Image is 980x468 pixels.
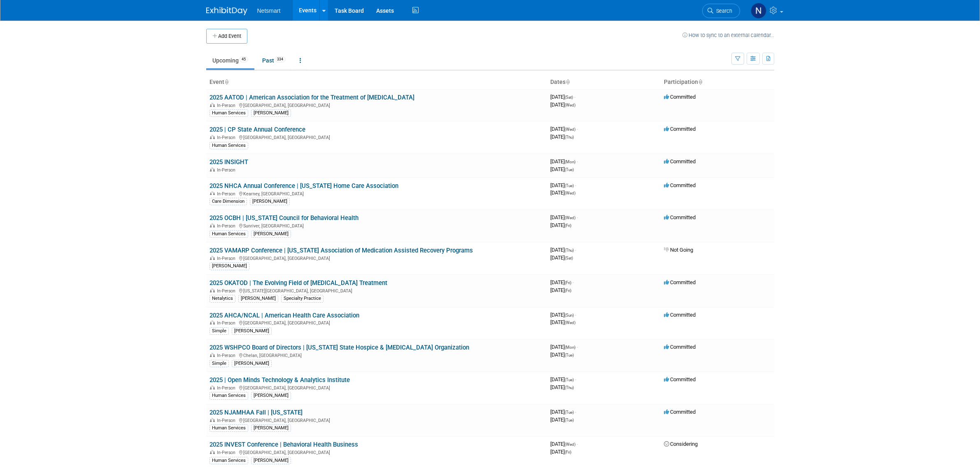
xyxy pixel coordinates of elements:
[702,4,740,18] a: Search
[565,95,573,100] span: (Sat)
[577,441,578,447] span: -
[550,247,576,253] span: [DATE]
[550,279,574,285] span: [DATE]
[217,320,238,326] span: In-Person
[565,256,573,260] span: (Sat)
[550,94,575,100] span: [DATE]
[210,392,248,399] div: Human Services
[565,248,574,253] span: (Thu)
[565,442,575,447] span: (Wed)
[698,79,702,85] a: Sort by Participation Type
[664,344,696,350] span: Committed
[206,53,254,68] a: Upcoming45
[210,198,247,205] div: Care Dimension
[565,418,574,422] span: (Tue)
[210,417,544,423] div: [GEOGRAPHIC_DATA], [GEOGRAPHIC_DATA]
[210,360,229,367] div: Simple
[550,102,575,108] span: [DATE]
[575,182,576,188] span: -
[565,288,571,293] span: (Fri)
[217,256,238,261] span: In-Person
[664,126,696,132] span: Committed
[210,255,544,261] div: [GEOGRAPHIC_DATA], [GEOGRAPHIC_DATA]
[577,126,578,132] span: -
[577,344,578,350] span: -
[210,279,387,287] a: 2025 OKATOD | The Evolving Field of [MEDICAL_DATA] Treatment
[210,288,215,292] img: In-Person Event
[217,450,238,455] span: In-Person
[210,94,414,101] a: 2025 AATOD | American Association for the Treatment of [MEDICAL_DATA]
[210,230,248,238] div: Human Services
[275,56,286,63] span: 334
[210,384,544,391] div: [GEOGRAPHIC_DATA], [GEOGRAPHIC_DATA]
[664,409,696,415] span: Committed
[682,32,774,38] a: How to sync to an external calendar...
[210,102,544,108] div: [GEOGRAPHIC_DATA], [GEOGRAPHIC_DATA]
[664,247,693,253] span: Not Going
[550,449,571,455] span: [DATE]
[217,103,238,108] span: In-Person
[210,409,303,416] a: 2025 NJAMHAA Fall | [US_STATE]
[565,353,574,357] span: (Tue)
[713,8,732,14] span: Search
[251,457,291,464] div: [PERSON_NAME]
[206,7,247,15] img: ExhibitDay
[575,247,576,253] span: -
[210,142,248,149] div: Human Services
[550,158,578,164] span: [DATE]
[210,385,215,389] img: In-Person Event
[664,376,696,382] span: Committed
[664,94,696,100] span: Committed
[210,126,305,133] a: 2025 | CP State Annual Conference
[565,378,574,382] span: (Tue)
[210,191,215,195] img: In-Person Event
[210,450,215,454] img: In-Person Event
[281,295,324,302] div: Specialty Practice
[550,384,574,390] span: [DATE]
[664,214,696,220] span: Committed
[664,182,696,188] span: Committed
[250,198,290,205] div: [PERSON_NAME]
[210,109,248,117] div: Human Services
[206,75,547,89] th: Event
[210,352,544,358] div: Chelan, [GEOGRAPHIC_DATA]
[210,158,248,166] a: 2025 INSIGHT
[251,109,291,117] div: [PERSON_NAME]
[565,127,575,132] span: (Wed)
[210,287,544,294] div: [US_STATE][GEOGRAPHIC_DATA], [GEOGRAPHIC_DATA]
[550,222,571,228] span: [DATE]
[210,134,544,140] div: [GEOGRAPHIC_DATA], [GEOGRAPHIC_DATA]
[565,183,574,188] span: (Tue)
[565,313,574,317] span: (Sun)
[217,353,238,358] span: In-Person
[565,410,574,415] span: (Tue)
[550,190,575,196] span: [DATE]
[232,360,272,367] div: [PERSON_NAME]
[550,166,574,172] span: [DATE]
[664,441,698,447] span: Considering
[251,392,291,399] div: [PERSON_NAME]
[210,214,358,222] a: 2025 OCBH | [US_STATE] Council for Behavioral Health
[575,376,576,382] span: -
[565,191,575,195] span: (Wed)
[217,167,238,173] span: In-Person
[550,417,574,423] span: [DATE]
[550,344,578,350] span: [DATE]
[565,450,571,454] span: (Fri)
[239,56,248,63] span: 45
[664,279,696,285] span: Committed
[206,29,247,44] button: Add Event
[565,167,574,172] span: (Tue)
[210,312,359,319] a: 2025 AHCA/NCAL | American Health Care Association
[210,327,229,335] div: Simple
[565,160,575,164] span: (Mon)
[566,79,570,85] a: Sort by Start Date
[210,424,248,432] div: Human Services
[210,262,249,270] div: [PERSON_NAME]
[550,255,573,261] span: [DATE]
[565,215,575,220] span: (Wed)
[664,158,696,164] span: Committed
[210,222,544,229] div: Sunriver, [GEOGRAPHIC_DATA]
[565,320,575,325] span: (Wed)
[210,457,248,464] div: Human Services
